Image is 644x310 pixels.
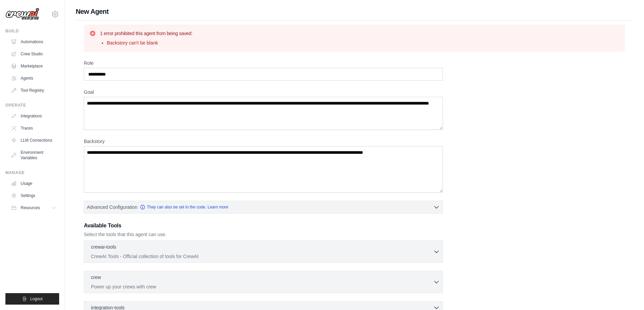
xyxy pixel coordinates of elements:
a: Integrations [8,111,59,121]
a: Environment Variables [8,147,59,163]
a: Marketplace [8,61,59,72]
h1: New Agent [76,7,633,16]
a: LLM Connections [8,135,59,146]
div: Operate [5,103,59,108]
a: They can also be set in the code. Learn more [140,204,228,210]
label: Goal [84,89,443,95]
div: Build [5,28,59,34]
a: Agents [8,73,59,84]
img: Logo [5,8,39,21]
a: Crew Studio [8,49,59,59]
span: Logout [30,296,43,302]
span: Advanced Configuration [87,204,137,210]
a: Tool Registry [8,85,59,96]
p: crew [91,274,101,281]
button: Advanced Configuration They can also be set in the code. Learn more [84,201,443,213]
h3: 1 error prohibited this agent from being saved: [100,30,192,37]
a: Automations [8,36,59,47]
p: Select the tools that this agent can use. [84,231,443,238]
p: CrewAI Tools - Official collection of tools for CrewAI [91,253,433,260]
a: Settings [8,190,59,201]
button: Logout [5,293,59,305]
label: Backstory [84,138,443,145]
div: Manage [5,170,59,175]
a: Traces [8,123,59,134]
button: crew Power up your crews with crew [87,274,440,290]
label: Role [84,60,443,66]
button: crewai-tools CrewAI Tools - Official collection of tools for CrewAI [87,244,440,260]
a: Usage [8,178,59,189]
span: Resources [21,205,40,210]
li: Backstory can't be blank [107,39,192,46]
p: crewai-tools [91,244,116,250]
h3: Available Tools [84,222,443,230]
button: Resources [8,202,59,213]
p: Power up your crews with crew [91,283,433,290]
